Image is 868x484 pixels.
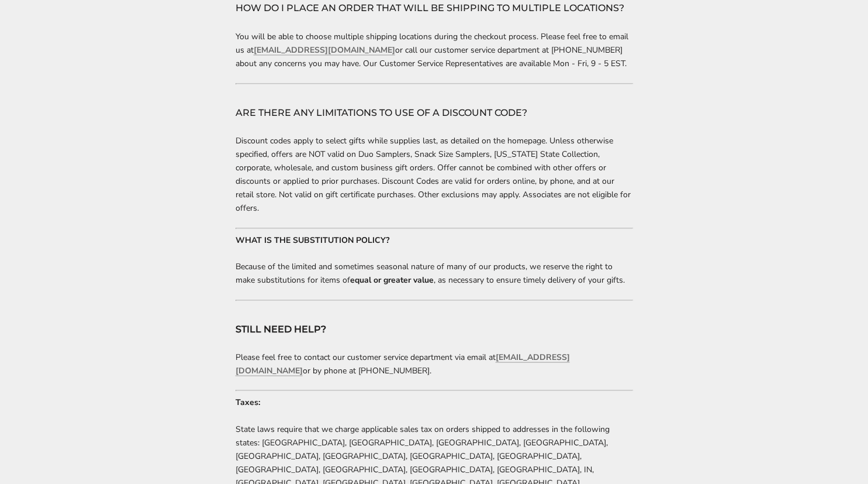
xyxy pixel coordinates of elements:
p: Discount codes apply to select gifts while supplies last, as detailed on the homepage. Unless oth... [236,133,633,215]
strong: Taxes: [236,396,260,407]
iframe: Sign Up via Text for Offers [9,440,121,475]
p: Because of the limited and sometimes seasonal nature of many of our products, we reserve the righ... [236,259,633,286]
a: [EMAIL_ADDRESS][DOMAIN_NAME] [254,44,395,55]
strong: STILL NEED HELP? [236,323,326,334]
p: You will be able to choose multiple shipping locations during the checkout process. Please feel f... [236,29,633,70]
p: Please feel free to contact our customer service department via email at or by phone at [PHONE_NU... [236,350,633,377]
strong: equal or greater value [350,274,434,285]
h4: HOW DO I PLACE AN ORDER THAT WILL BE SHIPPING TO MULTIPLE LOCATIONS? [236,1,633,16]
strong: WHAT IS THE SUBSTITUTION POLICY? [236,234,389,245]
a: [EMAIL_ADDRESS][DOMAIN_NAME] [236,351,570,376]
h4: ARE THERE ANY LIMITATIONS TO USE OF A DISCOUNT CODE? [236,105,633,120]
